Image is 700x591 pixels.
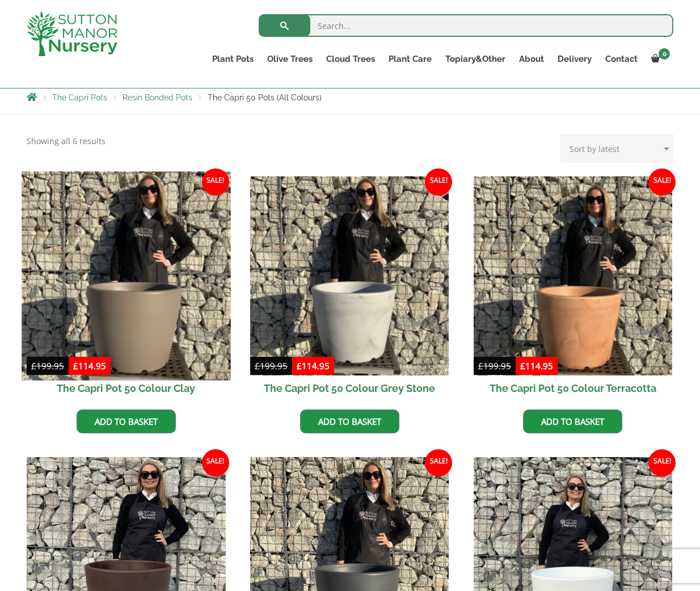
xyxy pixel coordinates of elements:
[255,360,288,372] bdi: 199.95
[648,168,676,196] span: Sale!
[297,360,330,372] bdi: 114.95
[250,176,449,375] img: The Capri Pot 50 Colour Grey Stone
[648,449,676,476] span: Sale!
[551,51,598,67] a: Delivery
[319,51,382,67] a: Cloud Trees
[27,134,106,148] p: Showing all 6 results
[123,93,192,102] a: Resin Bonded Pots
[202,168,229,196] span: Sale!
[208,93,322,102] span: The Capri 50 Pots (All Colours)
[27,375,226,401] h2: The Capri Pot 50 Colour Clay
[425,168,452,196] span: Sale!
[425,449,452,476] span: Sale!
[255,360,260,372] span: £
[73,360,78,372] span: £
[644,51,673,67] a: 0
[31,360,36,372] span: £
[202,449,229,476] span: Sale!
[560,134,673,163] select: Shop order
[22,171,230,380] img: The Capri Pot 50 Colour Clay
[474,176,673,375] img: The Capri Pot 50 Colour Terracotta
[438,51,512,67] a: Topiary&Other
[474,176,673,401] a: Sale! The Capri Pot 50 Colour Terracotta
[27,176,226,401] a: Sale! The Capri Pot 50 Colour Clay
[512,51,551,67] a: About
[659,48,670,60] span: 0
[27,11,117,56] img: logo
[77,410,176,433] a: Add to basket: “The Capri Pot 50 Colour Clay”
[478,360,511,372] bdi: 199.95
[31,360,64,372] bdi: 199.95
[52,93,107,102] a: The Capri Pots
[259,14,673,37] input: Search...
[474,375,673,401] h2: The Capri Pot 50 Colour Terracotta
[523,410,622,433] a: Add to basket: “The Capri Pot 50 Colour Terracotta”
[300,410,399,433] a: Add to basket: “The Capri Pot 50 Colour Grey Stone”
[297,360,302,372] span: £
[478,360,483,372] span: £
[27,92,673,102] nav: Breadcrumbs
[260,51,319,67] a: Olive Trees
[520,360,525,372] span: £
[250,176,449,401] a: Sale! The Capri Pot 50 Colour Grey Stone
[520,360,553,372] bdi: 114.95
[598,51,644,67] a: Contact
[205,51,260,67] a: Plant Pots
[73,360,106,372] bdi: 114.95
[250,375,449,401] h2: The Capri Pot 50 Colour Grey Stone
[382,51,438,67] a: Plant Care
